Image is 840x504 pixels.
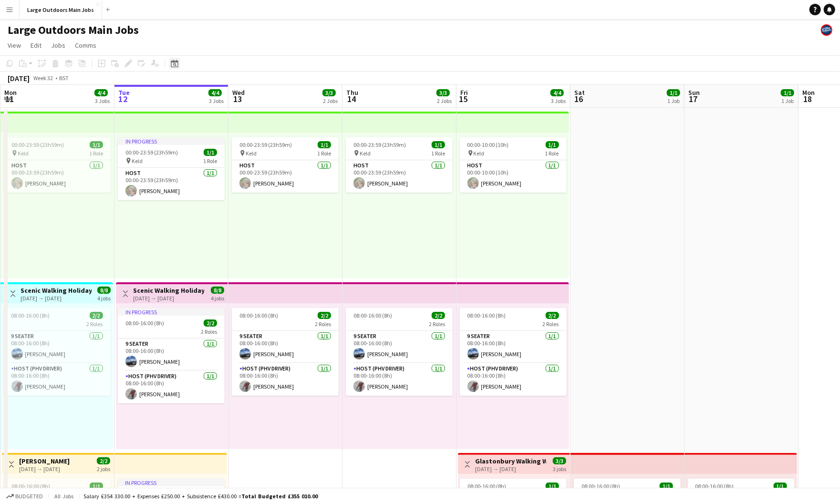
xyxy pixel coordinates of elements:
[543,320,559,328] span: 2 Roles
[8,23,139,37] h1: Large Outdoors Main Jobs
[3,93,17,104] span: 11
[232,308,339,396] app-job-card: 08:00-16:00 (8h)2/22 Roles9 Seater1/108:00-16:00 (8h)[PERSON_NAME]Host (PHV Driver)1/108:00-16:00...
[4,331,111,363] app-card-role: 9 Seater1/108:00-16:00 (8h)[PERSON_NAME]
[211,294,224,302] div: 4 jobs
[667,89,680,96] span: 1/1
[431,150,445,157] span: 1 Role
[232,88,245,97] span: Wed
[475,465,546,473] div: [DATE] → [DATE]
[52,493,75,500] span: All jobs
[346,331,453,363] app-card-role: 9 Seater1/108:00-16:00 (8h)[PERSON_NAME]
[97,287,111,294] span: 8/8
[322,89,336,96] span: 3/3
[11,141,64,148] span: 00:00-23:59 (23h59m)
[346,88,358,97] span: Thu
[460,308,567,396] app-job-card: 08:00-16:00 (8h)2/22 Roles9 Seater1/108:00-16:00 (8h)[PERSON_NAME]Host (PHV Driver)1/108:00-16:00...
[546,483,559,490] span: 1/1
[95,97,110,104] div: 3 Jobs
[31,74,55,82] span: Week 32
[474,150,485,157] span: Keld
[4,308,111,396] app-job-card: 08:00-16:00 (8h)2/22 Roles9 Seater1/108:00-16:00 (8h)[PERSON_NAME]Host (PHV Driver)1/108:00-16:00...
[118,137,225,145] div: In progress
[432,312,445,319] span: 2/2
[47,39,69,51] a: Jobs
[21,286,92,295] h3: Scenic Walking Holiday - Exploring the Giant's Causeway
[51,41,65,50] span: Jobs
[90,483,103,490] span: 1/1
[360,150,371,157] span: Keld
[118,168,225,200] app-card-role: Host1/100:00-23:59 (23h59m)[PERSON_NAME]
[667,97,680,104] div: 1 Job
[75,41,96,50] span: Comms
[11,483,50,490] span: 08:00-16:00 (8h)
[801,93,815,104] span: 18
[118,371,225,403] app-card-role: Host (PHV Driver)1/108:00-16:00 (8h)[PERSON_NAME]
[4,137,111,193] div: 00:00-23:59 (23h59m)1/1 Keld1 RoleHost1/100:00-23:59 (23h59m)[PERSON_NAME]
[83,493,318,500] div: Salary £354 330.00 + Expenses £250.00 + Subsistence £430.00 =
[581,483,620,490] span: 08:00-16:00 (8h)
[211,287,224,294] span: 8/8
[90,141,103,148] span: 1/1
[553,464,566,473] div: 3 jobs
[239,312,278,319] span: 08:00-16:00 (8h)
[774,483,787,490] span: 1/1
[553,457,566,464] span: 3/3
[97,457,110,464] span: 2/2
[781,89,794,96] span: 1/1
[90,312,103,319] span: 2/2
[231,93,245,104] span: 13
[802,88,815,97] span: Mon
[687,93,700,104] span: 17
[315,320,331,328] span: 2 Roles
[118,308,225,403] app-job-card: In progress08:00-16:00 (8h)2/22 Roles9 Seater1/108:00-16:00 (8h)[PERSON_NAME]Host (PHV Driver)1/1...
[246,150,257,157] span: Keld
[201,328,217,335] span: 2 Roles
[71,39,100,51] a: Comms
[132,157,143,165] span: Keld
[550,89,564,96] span: 4/4
[432,141,445,148] span: 1/1
[87,320,103,328] span: 2 Roles
[546,141,559,148] span: 1/1
[203,157,217,165] span: 1 Role
[133,295,204,302] div: [DATE] → [DATE]
[19,465,70,473] div: [DATE] → [DATE]
[688,88,700,97] span: Sun
[821,24,832,36] app-user-avatar: Large Outdoors Office
[27,39,45,51] a: Edit
[429,320,445,328] span: 2 Roles
[97,464,110,473] div: 2 jobs
[239,141,292,148] span: 00:00-23:59 (23h59m)
[459,93,468,104] span: 15
[15,493,43,500] span: Budgeted
[4,160,111,193] app-card-role: Host1/100:00-23:59 (23h59m)[PERSON_NAME]
[232,363,339,396] app-card-role: Host (PHV Driver)1/108:00-16:00 (8h)[PERSON_NAME]
[460,88,468,97] span: Fri
[345,93,358,104] span: 14
[4,88,17,97] span: Mon
[346,363,453,396] app-card-role: Host (PHV Driver)1/108:00-16:00 (8h)[PERSON_NAME]
[11,312,50,319] span: 08:00-16:00 (8h)
[317,150,331,157] span: 1 Role
[467,312,506,319] span: 08:00-16:00 (8h)
[346,308,453,396] app-job-card: 08:00-16:00 (8h)2/22 Roles9 Seater1/108:00-16:00 (8h)[PERSON_NAME]Host (PHV Driver)1/108:00-16:00...
[118,137,225,200] div: In progress00:00-23:59 (23h59m)1/1 Keld1 RoleHost1/100:00-23:59 (23h59m)[PERSON_NAME]
[346,137,453,193] app-job-card: 00:00-23:59 (23h59m)1/1 Keld1 RoleHost1/100:00-23:59 (23h59m)[PERSON_NAME]
[323,97,338,104] div: 2 Jobs
[19,457,70,465] h3: [PERSON_NAME]
[460,331,567,363] app-card-role: 9 Seater1/108:00-16:00 (8h)[PERSON_NAME]
[208,89,222,96] span: 4/4
[118,308,225,316] div: In progress
[318,141,331,148] span: 1/1
[118,339,225,371] app-card-role: 9 Seater1/108:00-16:00 (8h)[PERSON_NAME]
[353,141,406,148] span: 00:00-23:59 (23h59m)
[460,137,567,193] app-job-card: 00:00-10:00 (10h)1/1 Keld1 RoleHost1/100:00-10:00 (10h)[PERSON_NAME]
[8,41,21,50] span: View
[695,483,734,490] span: 08:00-16:00 (8h)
